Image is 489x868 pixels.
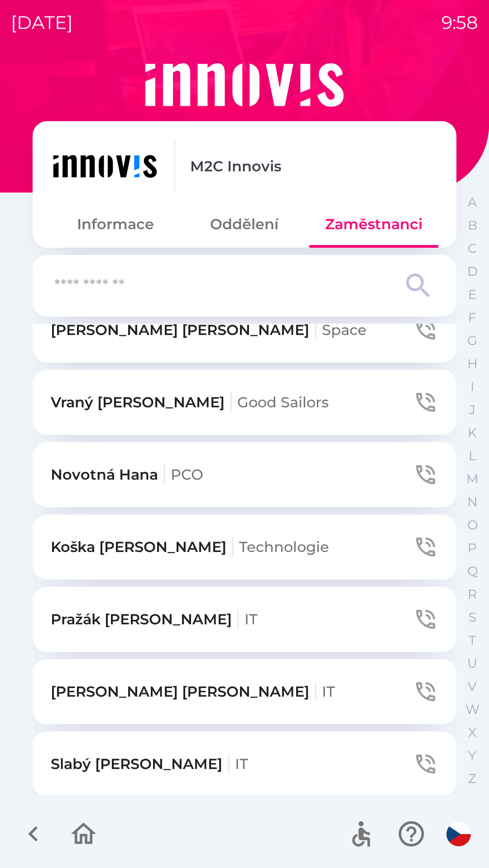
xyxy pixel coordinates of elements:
p: Koška [PERSON_NAME] [51,536,329,558]
span: PCO [171,466,203,483]
button: Oddělení [180,208,309,241]
img: cs flag [446,822,471,846]
img: Logo [33,63,456,107]
span: IT [235,755,248,773]
button: Informace [51,208,180,241]
img: ef454dd6-c04b-4b09-86fc-253a1223f7b7.png [51,139,159,193]
p: [PERSON_NAME] [PERSON_NAME] [51,681,335,703]
span: Good Sailors [237,393,329,411]
button: Novotná HanaPCO [33,442,456,507]
span: IT [322,683,335,700]
button: [PERSON_NAME] [PERSON_NAME]Space [33,297,456,363]
p: [DATE] [11,9,73,36]
p: Slabý [PERSON_NAME] [51,753,248,775]
span: Space [322,321,367,339]
button: Vraný [PERSON_NAME]Good Sailors [33,370,456,435]
button: Slabý [PERSON_NAME]IT [33,731,456,797]
p: Pražák [PERSON_NAME] [51,609,258,630]
p: 9:58 [441,9,478,36]
button: Koška [PERSON_NAME]Technologie [33,514,456,580]
p: Novotná Hana [51,464,203,486]
button: [PERSON_NAME] [PERSON_NAME]IT [33,659,456,724]
button: Zaměstnanci [309,208,438,241]
span: Technologie [239,538,329,556]
span: IT [244,610,258,628]
p: Vraný [PERSON_NAME] [51,392,329,413]
button: Pražák [PERSON_NAME]IT [33,587,456,652]
p: M2C Innovis [190,156,281,177]
p: [PERSON_NAME] [PERSON_NAME] [51,319,367,341]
